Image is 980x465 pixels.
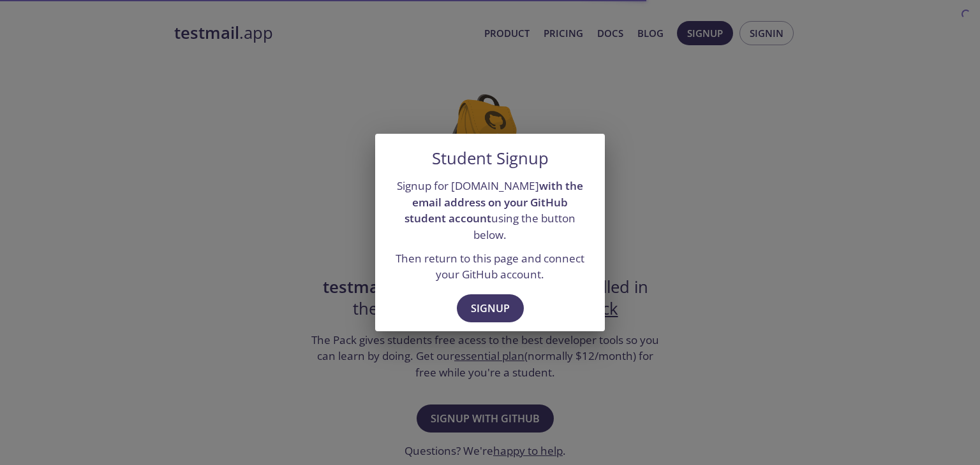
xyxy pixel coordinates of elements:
[390,250,590,283] p: Then return to this page and connect your GitHub account.
[432,149,549,168] h5: Student Signup
[390,178,590,243] p: Signup for [DOMAIN_NAME] using the button below.
[457,294,524,322] button: Signup
[471,299,510,317] span: Signup
[405,178,583,225] strong: with the email address on your GitHub student account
